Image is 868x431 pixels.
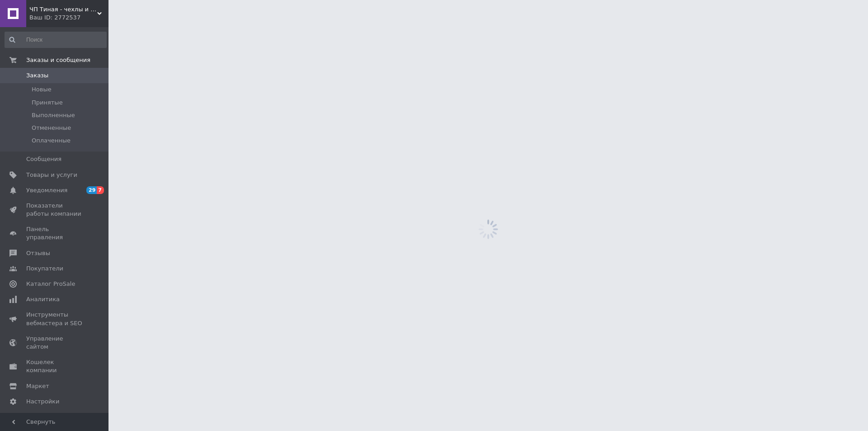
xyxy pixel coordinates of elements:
input: Поиск [5,32,107,48]
span: Каталог ProSale [26,280,75,288]
span: Показатели работы компании [26,202,84,218]
span: 7 [97,186,104,194]
span: Уведомления [26,186,67,194]
span: Аналитика [26,295,60,303]
span: Новые [32,85,52,94]
span: Кошелек компании [26,358,84,374]
span: Оплаченные [32,137,71,145]
span: Управление сайтом [26,335,84,351]
span: Сообщения [26,155,61,163]
span: Товары и услуги [26,171,77,179]
span: Маркет [26,382,49,390]
span: Инструменты вебмастера и SEO [26,311,84,327]
span: Заказы [26,71,48,80]
span: Принятые [32,99,63,107]
span: 29 [86,186,97,194]
div: Ваш ID: 2772537 [29,14,108,22]
span: ЧП Тиная - чехлы и стекло для телефонов, ночники, игрушки [29,5,97,14]
span: Отмененные [32,124,71,132]
span: Покупатели [26,265,63,273]
span: Заказы и сообщения [26,56,90,64]
span: Выполненные [32,111,75,119]
span: Панель управления [26,225,84,242]
span: Настройки [26,398,59,406]
img: spinner_grey-bg-hcd09dd2d8f1a785e3413b09b97f8118e7.gif [476,217,500,242]
span: Отзывы [26,249,50,257]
